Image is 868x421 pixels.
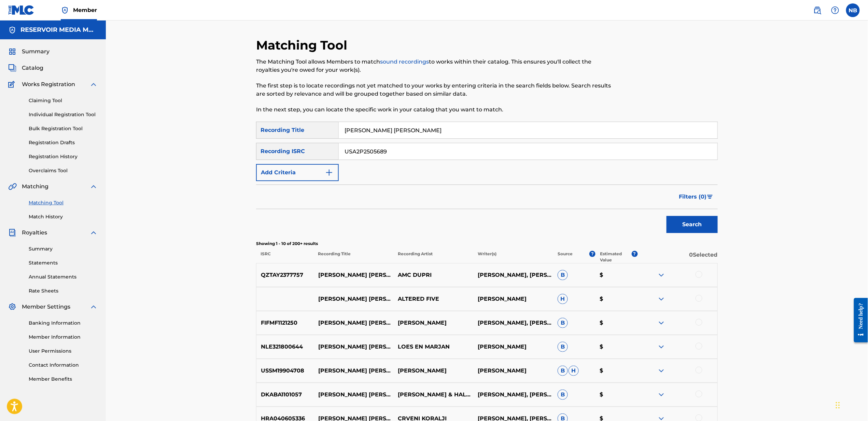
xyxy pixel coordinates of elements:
[29,334,98,341] a: Member Information
[29,111,98,118] a: Individual Registration Tool
[393,367,473,375] p: [PERSON_NAME]
[473,343,553,351] p: [PERSON_NAME]
[22,229,47,237] span: Royalties
[256,367,314,375] p: USSM19904708
[256,391,314,399] p: DKABA1101057
[8,303,16,311] img: Member Settings
[29,153,98,160] a: Registration History
[8,64,43,72] a: CatalogCatalog
[393,343,473,351] p: LOES EN MARJAN
[256,122,718,236] form: Search Form
[8,182,17,191] img: Matching
[8,47,50,56] a: SummarySummary
[256,319,314,327] p: FIFMF1121250
[828,3,842,17] div: Help
[89,229,98,237] img: expand
[707,195,713,199] img: filter
[393,319,473,327] p: [PERSON_NAME]
[29,273,98,281] a: Annual Statements
[667,216,718,233] button: Search
[834,388,868,421] iframe: Chat Widget
[325,168,333,177] img: 9d2ae6d4665cec9f34b9.svg
[314,391,394,399] p: [PERSON_NAME] [PERSON_NAME]
[811,3,824,17] a: Public Search
[558,342,568,352] span: B
[675,188,718,205] button: Filters (0)
[638,251,718,263] p: 0 Selected
[8,80,17,89] img: Works Registration
[8,26,16,34] img: Accounts
[813,6,822,14] img: search
[8,229,16,237] img: Royalties
[89,303,98,311] img: expand
[22,64,43,72] span: Catalog
[22,80,75,89] span: Works Registration
[380,58,429,65] a: sound recordings
[29,287,98,295] a: Rate Sheets
[473,271,553,279] p: [PERSON_NAME], [PERSON_NAME] MBA
[558,270,568,280] span: B
[596,319,638,327] p: $
[393,271,473,279] p: AMC DUPRI
[596,295,638,303] p: $
[29,245,98,253] a: Summary
[473,295,553,303] p: [PERSON_NAME]
[831,6,839,14] img: help
[657,295,666,303] img: expand
[314,295,394,303] p: [PERSON_NAME] [PERSON_NAME]
[22,303,70,311] span: Member Settings
[600,251,631,263] p: Estimated Value
[22,47,50,56] span: Summary
[632,251,638,257] span: ?
[657,271,666,279] img: expand
[846,3,860,17] div: User Menu
[256,58,612,74] p: The Matching Tool allows Members to match to works within their catalog. This ensures you'll coll...
[22,182,48,191] span: Matching
[29,362,98,369] a: Contact Information
[29,199,98,206] a: Matching Tool
[73,6,97,14] span: Member
[256,241,718,247] p: Showing 1 - 10 of 200+ results
[679,193,707,201] span: Filters ( 0 )
[29,139,98,146] a: Registration Drafts
[473,367,553,375] p: [PERSON_NAME]
[596,343,638,351] p: $
[849,293,868,348] iframe: Resource Center
[596,367,638,375] p: $
[29,97,98,104] a: Claiming Tool
[558,366,568,376] span: B
[473,251,553,263] p: Writer(s)
[20,26,98,34] h5: RESERVOIR MEDIA MANAGEMENT INC
[314,271,394,279] p: [PERSON_NAME] [PERSON_NAME]
[314,343,394,351] p: [PERSON_NAME] [PERSON_NAME]
[8,5,34,15] img: MLC Logo
[569,366,579,376] span: H
[473,319,553,327] p: [PERSON_NAME], [PERSON_NAME], [GEOGRAPHIC_DATA]
[558,251,573,263] p: Source
[61,6,69,14] img: Top Rightsholder
[256,343,314,351] p: NLE321800644
[256,106,612,114] p: In the next step, you can locate the specific work in your catalog that you want to match.
[657,343,666,351] img: expand
[657,319,666,327] img: expand
[29,348,98,355] a: User Permissions
[256,82,612,98] p: The first step is to locate recordings not yet matched to your works by entering criteria in the ...
[29,213,98,220] a: Match History
[596,391,638,399] p: $
[29,167,98,174] a: Overclaims Tool
[29,125,98,132] a: Bulk Registration Tool
[256,271,314,279] p: QZTAY2377757
[256,38,351,53] h2: Matching Tool
[589,251,596,257] span: ?
[558,294,568,304] span: H
[256,164,339,181] button: Add Criteria
[8,64,16,72] img: Catalog
[8,47,16,56] img: Summary
[29,259,98,267] a: Statements
[393,295,473,303] p: ALTERED FIVE
[256,251,313,263] p: ISRC
[313,251,393,263] p: Recording Title
[836,395,840,416] div: Drag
